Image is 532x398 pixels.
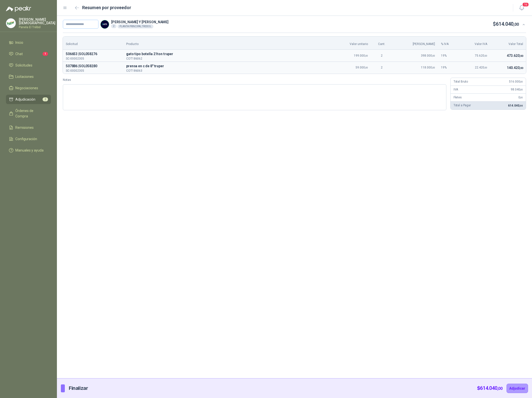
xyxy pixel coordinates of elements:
span: ,00 [484,66,487,69]
span: gato tipo botella 21ton truper [126,51,329,57]
p: IVA [454,87,458,92]
p: SC-00002305 [66,69,120,72]
span: Chat [15,51,23,57]
p: COT186062 [126,57,329,60]
span: ,00 [365,54,368,57]
p: COT186063 [126,69,329,72]
label: Notas [63,78,446,82]
th: Producto [123,37,332,50]
span: Inicio [15,40,23,45]
img: Company Logo [6,19,16,28]
span: ,00 [365,66,368,69]
span: ,00 [520,80,523,83]
span: 473.620 [507,54,523,58]
span: Solicitudes [15,63,32,68]
p: Total a Pagar [454,103,471,108]
span: 98.040 [511,88,523,91]
span: 614.040 [508,104,523,107]
span: 614.040 [480,385,503,391]
p: Fletes [454,95,462,100]
a: Licitaciones [6,72,51,81]
p: 507886 | SOL058280 [66,63,120,69]
span: ,00 [520,88,523,91]
span: ,00 [484,54,487,57]
img: Company Logo [101,20,109,28]
span: ,00 [519,66,523,70]
th: Valor IVA [460,37,490,50]
a: Adjudicación2 [6,95,51,104]
span: ,00 [432,66,435,69]
span: 16 [522,2,529,7]
th: Valor Total [490,37,526,50]
span: 516.000 [509,80,523,83]
td: 19 % [438,62,460,73]
span: ,00 [519,54,523,58]
p: p [126,63,329,69]
span: 140.420 [507,66,523,70]
span: 1 [43,52,48,56]
span: 2 [43,97,48,101]
span: ,00 [519,104,523,107]
a: Negociaciones [6,83,51,93]
span: Adjudicación [15,97,35,102]
span: Negociaciones [15,85,38,91]
span: 398.000 [421,54,435,57]
p: g [126,51,329,57]
p: 506653 | SOL058276 [66,51,120,57]
span: 59.000 [356,66,368,69]
p: $ [493,20,519,28]
span: ,00 [520,96,523,99]
h2: Resumen por proveedor [82,4,131,11]
th: Valor unitario [332,37,371,50]
p: SC-00002305 [66,57,120,60]
div: 2 [111,24,117,28]
div: PLANTA PRINCIPAL TREBOL [118,24,153,28]
span: Remisiones [15,125,34,130]
p: [PERSON_NAME] [DEMOGRAPHIC_DATA] [19,18,55,25]
span: 614.040 [496,21,519,27]
span: ,00 [513,22,519,27]
span: Licitaciones [15,74,34,79]
th: Solicitud [63,37,123,50]
p: Total Bruto [454,79,468,84]
span: ,00 [432,54,435,57]
span: 75.620 [475,54,487,57]
a: Configuración [6,134,51,144]
p: [PERSON_NAME] Y [PERSON_NAME] [111,20,169,24]
span: Manuales y ayuda [15,148,44,153]
span: Configuración [15,136,37,142]
p: Finalizar [69,384,88,392]
button: Adjudicar [507,384,528,393]
span: prensa en c de 8" truper [126,63,329,69]
a: Manuales y ayuda [6,146,51,155]
span: 199.000 [354,54,368,57]
p: Panela El Trébol [19,26,55,29]
th: Cant. [371,37,392,50]
a: Chat1 [6,49,51,59]
a: Inicio [6,38,51,47]
td: 19 % [438,50,460,62]
th: [PERSON_NAME] [392,37,438,50]
a: Remisiones [6,123,51,132]
a: Órdenes de Compra [6,106,51,121]
td: 2 [371,62,392,73]
a: Solicitudes [6,61,51,70]
img: Logo peakr [6,6,31,12]
span: ,00 [497,386,503,391]
button: 16 [517,3,526,12]
span: 118.000 [421,66,435,69]
th: % IVA [438,37,460,50]
span: 22.420 [475,66,487,69]
span: Órdenes de Compra [15,108,46,119]
p: $ [477,384,503,392]
td: 2 [371,50,392,62]
span: 0 [518,96,523,99]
